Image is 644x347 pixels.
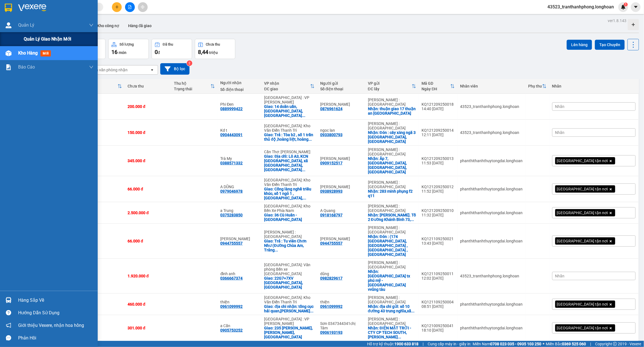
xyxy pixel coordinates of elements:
[221,189,243,193] div: 0979046978
[221,81,259,85] div: Người nhận
[221,128,259,133] div: Kd t
[543,3,618,10] span: 43523_tranthanhphong.longhoan
[422,161,455,165] div: 11:53 [DATE]
[368,156,416,174] div: Nhận: Âp 7, Đông Thạnh, Hóc Môn, Hồ Chí Minh
[264,317,315,326] div: [GEOGRAPHIC_DATA] : VP [PERSON_NAME]
[195,39,235,59] button: Chưa thu8,44 triệu
[171,79,217,94] th: Toggle SortBy
[128,84,168,88] div: Chưa thu
[5,4,12,12] img: logo-vxr
[562,342,586,346] strong: 0369 525 060
[320,304,343,309] div: 0961099992
[422,304,455,309] div: 08:51 [DATE]
[608,18,626,24] div: ver 1.8.143
[128,187,168,191] div: 66.000 đ
[422,128,455,133] div: KQ121209250014
[6,22,11,28] img: warehouse-icon
[302,167,306,172] span: ...
[264,104,315,118] div: Giao: 14 doãn uẩn, phường khuê mỹ, quận ngũ hành sơn, tp đà nẵng, ktx phía đông đà nẵng
[320,208,362,213] div: A Quang
[310,309,314,313] span: ...
[108,39,149,59] button: Số lượng16món
[368,269,416,292] div: Nhận: tân phước tx phú mỹ - BÀ Rịa vvũng tàu
[368,295,416,304] div: [PERSON_NAME] : [GEOGRAPHIC_DATA]
[368,213,416,222] div: Nhận: Cty Quang Kim Phát. Tổ 2 Đường Khánh Bình 73, Khánh Bình, Tân Uyên
[302,113,306,118] span: ...
[368,130,416,144] div: Nhận: Đón : cây xăng ngã 3 vũng tàu, Biên Hoà
[160,63,190,75] button: Bộ lọc
[460,302,523,306] div: phanthithanhthuytongdai.longhoan
[422,189,455,193] div: 11:52 [DATE]
[368,317,416,326] div: [PERSON_NAME] : [GEOGRAPHIC_DATA]
[595,40,625,50] button: Tạo Chuyến
[320,156,362,161] div: Hoàng Anh
[555,274,565,278] span: Nhãn
[125,2,135,12] button: file-add
[411,309,415,313] span: ...
[320,81,362,86] div: Người gửi
[138,2,148,12] button: aim
[320,241,343,246] div: 0944755557
[422,300,455,304] div: KQ121109250004
[264,276,315,289] div: Giao: 22G7+7XV Hoành Bồ, Quảng Ninh
[119,43,134,46] div: Số lượng
[367,341,418,347] span: Hỗ trợ kỹ thuật:
[112,2,122,12] button: plus
[174,87,210,91] div: Trạng thái
[590,341,591,347] span: |
[460,84,523,88] div: Nhân viên
[320,321,362,330] div: Sơn 0347344341chị Tâm
[423,341,423,347] span: |
[18,63,35,70] span: Báo cáo
[422,87,450,91] div: Ngày ĐH
[221,328,243,332] div: 0905753252
[264,230,315,239] div: [PERSON_NAME] : [GEOGRAPHIC_DATA]
[365,79,419,94] th: Toggle SortBy
[368,98,416,107] div: [PERSON_NAME] : [GEOGRAPHIC_DATA]
[422,328,455,332] div: 18:10 [DATE]
[111,49,118,55] span: 16
[422,107,455,111] div: 14:40 [DATE]
[264,304,315,313] div: Giao: địa chi nhận: tổng cục hải quan,đường dương đình nghệ,yên hoà,cầu giấy,hà nội
[155,49,158,55] span: 0
[308,137,312,141] span: ...
[119,50,126,55] span: món
[368,147,416,156] div: [PERSON_NAME] : [GEOGRAPHIC_DATA]
[221,324,259,328] div: a Cẩn
[543,343,544,345] span: ⚪️
[264,295,315,304] div: [GEOGRAPHIC_DATA]: Kho Văn Điển Thanh Trì
[83,81,118,86] div: Đã thu
[158,50,160,55] span: đ
[128,159,168,163] div: 345.000 đ
[115,5,119,9] span: plus
[6,297,11,303] img: warehouse-icon
[6,64,11,70] img: solution-icon
[221,276,243,280] div: 0366667374
[221,241,243,246] div: 0944755557
[368,204,416,213] div: [PERSON_NAME] : [GEOGRAPHIC_DATA]
[557,325,608,331] span: [GEOGRAPHIC_DATA] tận nơi
[368,225,416,234] div: [PERSON_NAME] : [GEOGRAPHIC_DATA]
[320,102,362,107] div: ANH XUÂN
[528,84,542,88] div: Phụ thu
[422,213,455,217] div: 11:32 [DATE]
[422,102,455,107] div: KQ121209250018
[6,335,11,341] span: message
[6,50,11,56] img: warehouse-icon
[320,237,362,241] div: Nguyễn Duy Thanh
[264,87,310,91] div: ĐC giao
[264,326,315,339] div: Giao: 235 Bế Văn Đàn,Thanh Khê, Đà Nẵng
[460,187,523,191] div: phanthithanhthuytongdai.longhoan
[625,3,627,6] span: 1
[89,65,94,69] span: down
[422,324,455,328] div: KQ121009250041
[198,49,208,55] span: 8,44
[422,241,455,246] div: 13:43 [DATE]
[18,334,94,342] div: Phản hồi
[221,133,243,137] div: 0904443091
[128,239,168,243] div: 66.000 đ
[264,239,315,252] div: Giao: Trả : Tu viên Chơn Như (Đường Chùa Am, Trảng Bàng Tây Ninh)
[80,79,125,94] th: Toggle SortBy
[460,239,523,243] div: phanthithanhthuytongdai.longhoan
[18,322,84,329] span: Giới thiệu Vexere, nhận hoa hồng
